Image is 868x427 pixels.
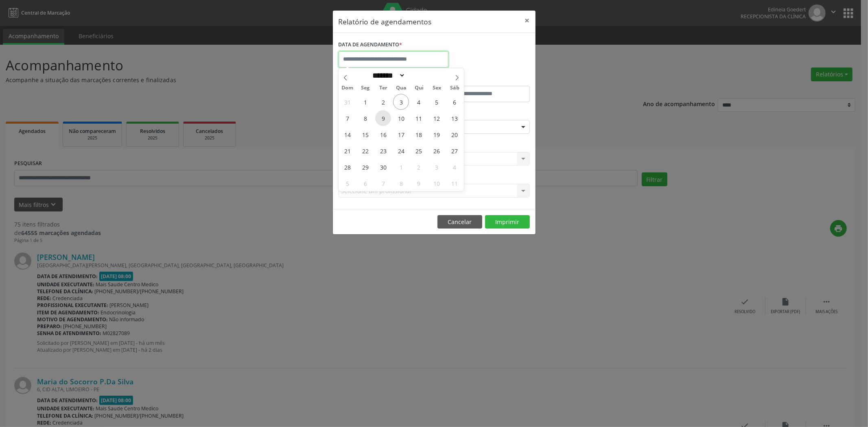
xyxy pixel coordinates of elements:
[357,159,373,175] span: Setembro 29, 2025
[393,94,409,110] span: Setembro 3, 2025
[429,143,445,159] span: Setembro 26, 2025
[357,126,373,142] span: Setembro 15, 2025
[429,175,445,191] span: Outubro 10, 2025
[375,110,391,126] span: Setembro 9, 2025
[485,215,530,229] button: Imprimir
[519,11,536,30] button: Close
[339,175,355,191] span: Outubro 5, 2025
[447,94,463,110] span: Setembro 6, 2025
[339,143,355,159] span: Setembro 21, 2025
[339,85,356,91] span: Dom
[339,39,402,51] label: DATA DE AGENDAMENTO
[429,159,445,175] span: Outubro 3, 2025
[411,175,427,191] span: Outubro 9, 2025
[428,85,446,91] span: Sex
[429,110,445,126] span: Setembro 12, 2025
[375,94,391,110] span: Setembro 2, 2025
[411,94,427,110] span: Setembro 4, 2025
[393,143,409,159] span: Setembro 24, 2025
[356,85,374,91] span: Seg
[447,143,463,159] span: Setembro 27, 2025
[429,94,445,110] span: Setembro 5, 2025
[375,126,391,142] span: Setembro 16, 2025
[436,73,530,86] label: ATÉ
[447,110,463,126] span: Setembro 13, 2025
[375,143,391,159] span: Setembro 23, 2025
[429,126,445,142] span: Setembro 19, 2025
[375,175,391,191] span: Outubro 7, 2025
[405,71,432,80] input: Year
[357,143,373,159] span: Setembro 22, 2025
[411,110,427,126] span: Setembro 11, 2025
[393,126,409,142] span: Setembro 17, 2025
[447,175,463,191] span: Outubro 11, 2025
[411,159,427,175] span: Outubro 2, 2025
[370,71,406,80] select: Month
[357,175,373,191] span: Outubro 6, 2025
[357,110,373,126] span: Setembro 8, 2025
[357,94,373,110] span: Setembro 1, 2025
[447,126,463,142] span: Setembro 20, 2025
[374,85,392,91] span: Ter
[437,215,482,229] button: Cancelar
[339,94,355,110] span: Agosto 31, 2025
[393,175,409,191] span: Outubro 8, 2025
[393,110,409,126] span: Setembro 10, 2025
[339,126,355,142] span: Setembro 14, 2025
[410,85,428,91] span: Qui
[393,159,409,175] span: Outubro 1, 2025
[411,126,427,142] span: Setembro 18, 2025
[339,110,355,126] span: Setembro 7, 2025
[446,85,464,91] span: Sáb
[411,143,427,159] span: Setembro 25, 2025
[339,159,355,175] span: Setembro 28, 2025
[375,159,391,175] span: Setembro 30, 2025
[392,85,410,91] span: Qua
[339,16,432,27] h5: Relatório de agendamentos
[447,159,463,175] span: Outubro 4, 2025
